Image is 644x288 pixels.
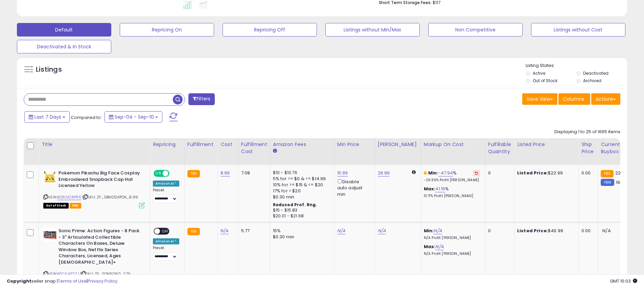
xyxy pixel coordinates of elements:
[533,78,557,83] label: Out of Stock
[71,114,102,121] span: Compared to:
[7,278,117,285] div: seller snap | |
[17,23,111,37] button: Default
[154,171,163,176] span: ON
[57,194,81,200] a: B0BLNC8PRR
[583,78,601,83] label: Archived
[59,170,141,191] b: Pokemon Pikachu Big Face Cosplay Embroidered Snapback Cap Hat Licensed Yellow
[563,96,584,102] span: Columns
[241,141,267,155] div: Fulfillment Cost
[337,141,372,148] div: Min Price
[337,178,370,197] div: Disable auto adjust min
[421,138,485,165] th: The percentage added to the cost of goods (COGS) that forms the calculator for Min & Max prices.
[17,40,111,53] button: Deactivated & In Stock
[153,246,179,261] div: Preset:
[241,228,265,234] div: 5.77
[273,228,329,234] div: 15%
[533,70,545,76] label: Active
[517,170,573,176] div: $22.99
[424,178,480,183] p: -26.95% Profit [PERSON_NAME]
[616,179,627,186] span: 19.85
[517,228,573,234] div: $46.99
[522,93,557,105] button: Save View
[223,23,317,37] button: Repricing Off
[554,129,620,135] div: Displaying 1 to 25 of 1665 items
[488,228,509,234] div: 0
[43,228,57,241] img: 51G7p-GIfUL._SL40_.jpg
[43,203,69,209] span: All listings that are currently out of stock and unavailable for purchase on Amazon
[424,170,480,183] div: %
[558,93,590,105] button: Columns
[434,227,442,234] a: N/A
[581,141,595,155] div: Ship Price
[88,278,117,284] a: Privacy Policy
[615,170,627,176] span: 22.99
[325,23,420,37] button: Listings without Min/Max
[337,227,345,234] a: N/A
[581,170,593,176] div: 0.00
[70,203,81,209] span: FBA
[424,227,434,234] b: Min:
[488,141,511,155] div: Fulfillable Quantity
[34,114,61,120] span: Last 7 Days
[438,170,453,176] a: -47.94
[221,227,229,234] a: N/A
[435,186,445,192] a: 41.16
[7,278,31,284] strong: Copyright
[59,228,141,267] b: Sonic Prime: Action Figures - 8 Pack - 3" Articulated Collectible Characters On Bases, Deluxe Win...
[378,141,418,148] div: [PERSON_NAME]
[273,202,317,208] b: Reduced Prof. Rng.
[115,114,154,120] span: Sep-04 - Sep-10
[273,208,329,213] div: $15 - $15.83
[517,170,548,176] b: Listed Price:
[153,238,179,244] div: Amazon AI *
[424,186,480,198] div: %
[153,181,179,187] div: Amazon AI *
[601,179,614,186] small: FBM
[610,278,637,284] span: 2025-09-18 10:03 GMT
[591,93,620,105] button: Actions
[160,229,171,234] span: OFF
[581,228,593,234] div: 0.00
[36,65,62,74] h5: Listings
[531,23,625,37] button: Listings without Cost
[221,170,230,176] a: 8.99
[153,188,179,203] div: Preset:
[273,141,331,148] div: Amazon Fees
[273,213,329,219] div: $20.01 - $21.68
[273,188,329,194] div: 17% for > $20
[378,170,390,176] a: 26.99
[43,170,57,184] img: 41aGs0+bVML._SL40_.jpg
[168,171,179,176] span: OFF
[188,93,215,105] button: Filters
[424,236,480,240] p: N/A Profit [PERSON_NAME]
[428,23,523,37] button: Non Competitive
[378,227,386,234] a: N/A
[488,170,509,176] div: 0
[601,141,636,155] div: Current Buybox Price
[424,251,480,256] p: N/A Profit [PERSON_NAME]
[120,23,214,37] button: Repricing On
[517,227,548,234] b: Listed Price:
[187,170,200,177] small: FBA
[273,176,329,182] div: 5% for >= $0 & <= $14.99
[187,228,200,235] small: FBA
[435,243,443,250] a: N/A
[424,186,436,192] b: Max:
[337,170,348,176] a: 15.99
[424,141,482,148] div: Markup on Cost
[153,141,182,148] div: Repricing
[602,227,611,234] span: N/A
[424,194,480,198] p: 13.71% Profit [PERSON_NAME]
[58,278,87,284] a: Terms of Use
[43,170,145,208] div: ASIN:
[273,170,329,176] div: $10 - $10.76
[187,141,215,148] div: Fulfillment
[424,243,436,250] b: Max:
[273,234,329,240] div: $0.30 min
[601,170,613,177] small: FBA
[82,194,138,200] span: | SKU: ZF_SBM251KPOK_8.99
[273,148,277,154] small: Amazon Fees.
[428,170,438,176] b: Min:
[273,194,329,200] div: $0.30 min
[105,111,162,123] button: Sep-04 - Sep-10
